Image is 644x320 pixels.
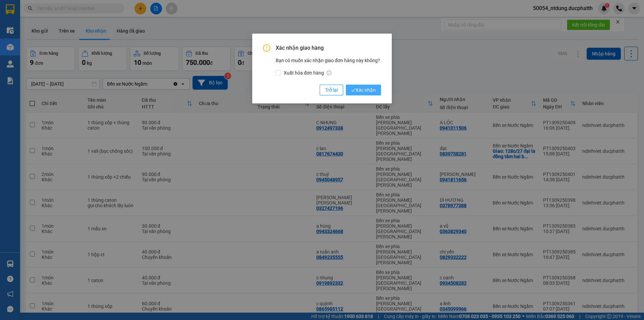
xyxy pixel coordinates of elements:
[325,86,338,94] span: Trở lại
[351,88,356,92] span: check
[346,85,381,95] button: checkXác nhận
[263,44,270,52] span: exclamation-circle
[351,86,376,94] span: Xác nhận
[320,85,343,95] button: Trở lại
[281,69,334,77] span: Xuất hóa đơn hàng
[276,44,381,52] span: Xác nhận giao hàng
[276,57,381,77] div: Bạn có muốn xác nhận giao đơn hàng này không?
[327,71,331,75] span: info-circle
